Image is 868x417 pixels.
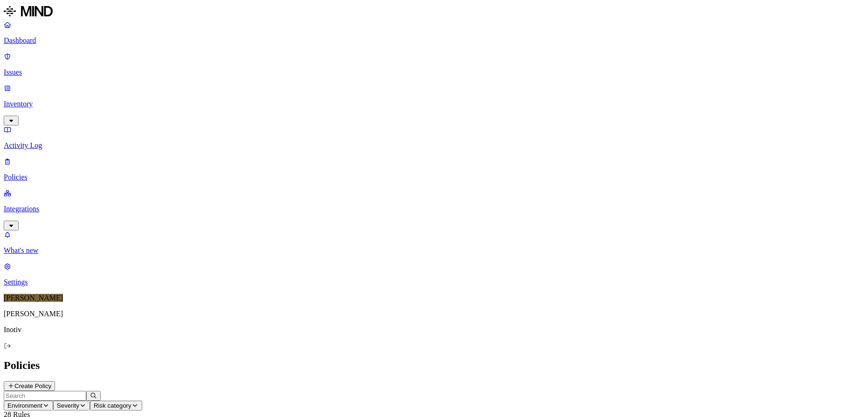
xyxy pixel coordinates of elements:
[4,125,864,150] a: Activity Log
[4,100,864,108] p: Inventory
[4,326,864,334] p: Inotiv
[4,141,864,150] p: Activity Log
[4,189,864,229] a: Integrations
[4,4,53,19] img: MIND
[4,381,55,391] button: Create Policy
[7,402,42,409] span: Environment
[4,246,864,255] p: What's new
[94,402,131,409] span: Risk category
[4,391,86,401] input: Search
[4,4,864,21] a: MIND
[4,205,864,213] p: Integrations
[4,230,864,255] a: What's new
[4,173,864,181] p: Policies
[57,402,79,409] span: Severity
[4,294,63,302] span: [PERSON_NAME]
[4,21,864,45] a: Dashboard
[4,84,864,124] a: Inventory
[4,157,864,181] a: Policies
[4,36,864,45] p: Dashboard
[4,68,864,76] p: Issues
[4,262,864,286] a: Settings
[4,359,864,372] h2: Policies
[4,278,864,286] p: Settings
[4,52,864,76] a: Issues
